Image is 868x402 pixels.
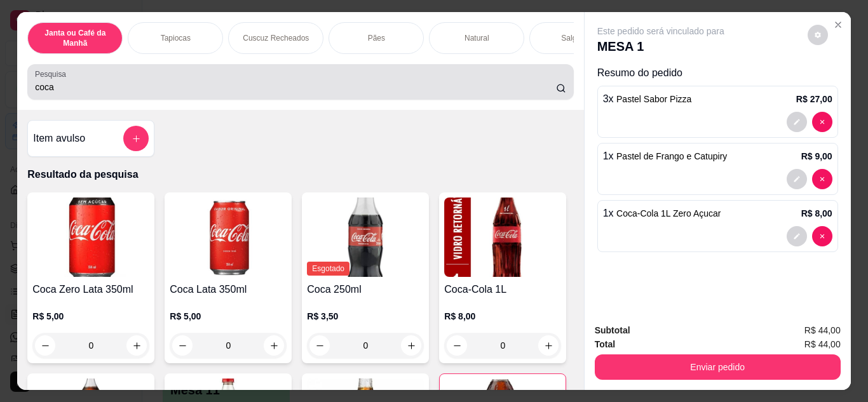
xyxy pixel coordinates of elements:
h4: Coca-Cola 1L [444,282,561,297]
button: decrease-product-quantity [812,112,832,132]
p: R$ 3,50 [307,310,424,323]
button: decrease-product-quantity [787,169,807,189]
button: decrease-product-quantity [808,25,828,45]
img: product-image [444,198,561,277]
p: R$ 27,00 [796,93,832,105]
button: decrease-product-quantity [35,335,55,356]
button: decrease-product-quantity [787,112,807,132]
span: Pastel de Frango e Catupiry [616,151,727,161]
h4: Item avulso [33,131,85,146]
p: 1 x [603,149,728,164]
p: Pães [368,33,385,43]
p: R$ 5,00 [32,310,149,323]
p: R$ 8,00 [444,310,561,323]
button: Close [828,15,848,35]
strong: Total [595,339,615,349]
p: Natural [465,33,489,43]
p: R$ 9,00 [801,150,832,163]
p: 1 x [603,206,721,221]
button: decrease-product-quantity [787,226,807,246]
p: R$ 5,00 [170,310,287,323]
span: Coca-Cola 1L Zero Açucar [616,208,721,218]
p: Este pedido será vinculado para [597,25,724,37]
p: Janta ou Café da Manhã [38,28,112,48]
button: decrease-product-quantity [309,335,330,356]
span: R$ 44,00 [804,337,841,351]
span: R$ 44,00 [804,323,841,337]
h4: Coca Zero Lata 350ml [32,282,149,297]
button: increase-product-quantity [264,335,284,356]
button: decrease-product-quantity [812,169,832,189]
button: decrease-product-quantity [447,335,467,356]
p: Cuscuz Recheados [243,33,309,43]
img: product-image [307,198,424,277]
p: MESA 1 [597,37,724,55]
button: add-separate-item [123,126,149,151]
img: product-image [170,198,287,277]
button: increase-product-quantity [538,335,559,356]
img: product-image [32,198,149,277]
span: Pastel Sabor Pizza [616,94,691,104]
h4: Coca 250ml [307,282,424,297]
p: Tapiocas [161,33,191,43]
h4: Coca Lata 350ml [170,282,287,297]
button: increase-product-quantity [401,335,421,356]
button: increase-product-quantity [126,335,147,356]
input: Pesquisa [35,81,556,93]
p: Resumo do pedido [597,65,838,81]
button: Enviar pedido [595,354,841,380]
p: Resultado da pesquisa [27,167,573,182]
p: Salgados [561,33,593,43]
strong: Subtotal [595,325,630,335]
p: 3 x [603,91,692,107]
button: decrease-product-quantity [172,335,193,356]
button: decrease-product-quantity [812,226,832,246]
label: Pesquisa [35,69,71,79]
p: R$ 8,00 [801,207,832,220]
span: Esgotado [307,262,349,276]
